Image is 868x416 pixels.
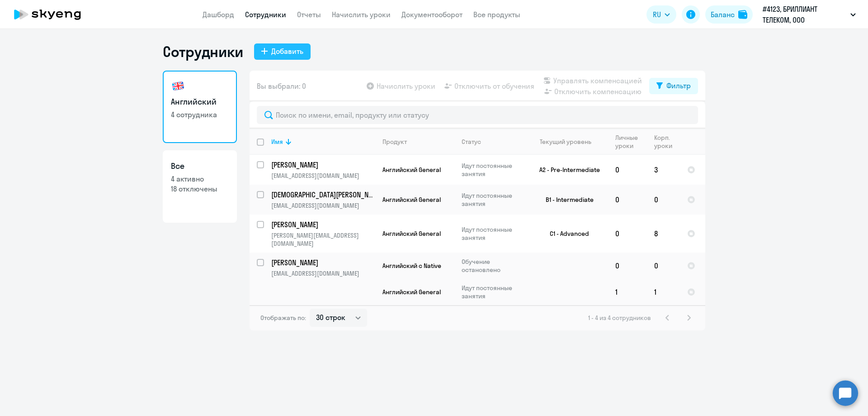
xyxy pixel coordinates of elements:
[163,150,237,223] a: Все4 активно18 отключены
[271,220,375,230] a: [PERSON_NAME]
[203,10,234,19] a: Дашборд
[524,185,608,215] td: B1 - Intermediate
[271,201,375,210] p: [EMAIL_ADDRESS][DOMAIN_NAME]
[653,9,661,20] span: RU
[401,10,462,19] a: Документооборот
[608,279,647,305] td: 1
[647,253,680,279] td: 0
[462,258,524,274] p: Обучение остановлено
[608,155,647,185] td: 0
[271,258,375,268] a: [PERSON_NAME]
[297,10,321,19] a: Отчеты
[462,162,524,178] p: Идут постоянные занятия
[271,258,373,268] p: [PERSON_NAME]
[332,10,391,19] a: Начислить уроки
[608,253,647,279] td: 0
[271,190,373,200] p: [DEMOGRAPHIC_DATA][PERSON_NAME]
[382,230,441,238] span: Английский General
[647,279,680,305] td: 1
[738,10,747,19] img: balance
[524,215,608,253] td: C1 - Advanced
[462,138,481,146] div: Статус
[245,10,286,19] a: Сотрудники
[524,155,608,185] td: A2 - Pre-Intermediate
[171,79,185,93] img: english
[705,5,753,24] button: Балансbalance
[654,134,679,150] div: Корп. уроки
[647,185,680,215] td: 0
[462,225,524,242] p: Идут постоянные занятия
[271,172,375,180] p: [EMAIL_ADDRESS][DOMAIN_NAME]
[588,314,651,322] span: 1 - 4 из 4 сотрудников
[608,215,647,253] td: 0
[473,10,520,19] a: Все продукты
[171,96,229,108] h3: Английский
[163,71,237,143] a: Английский4 сотрудника
[382,196,441,204] span: Английский General
[271,190,375,200] a: [DEMOGRAPHIC_DATA][PERSON_NAME]
[271,46,303,57] div: Добавить
[257,106,698,124] input: Поиск по имени, email, продукту или статусу
[615,134,646,150] div: Личные уроки
[171,184,229,194] p: 18 отключены
[763,4,847,25] p: #4123, БРИЛЛИАНТ ТЕЛЕКОМ, ООО
[171,160,229,172] h3: Все
[271,160,375,170] a: [PERSON_NAME]
[711,9,735,20] div: Баланс
[540,138,591,146] div: Текущий уровень
[647,215,680,253] td: 8
[382,166,441,174] span: Английский General
[531,138,608,146] div: Текущий уровень
[260,314,306,322] span: Отображать по:
[271,160,373,170] p: [PERSON_NAME]
[271,138,375,146] div: Имя
[758,4,860,25] button: #4123, БРИЛЛИАНТ ТЕЛЕКОМ, ООО
[382,288,441,296] span: Английский General
[271,269,375,277] p: [EMAIL_ADDRESS][DOMAIN_NAME]
[462,191,524,208] p: Идут постоянные занятия
[271,138,283,146] div: Имя
[382,138,407,146] div: Продукт
[171,174,229,184] p: 4 активно
[257,81,306,91] span: Вы выбрали: 0
[163,43,243,61] h1: Сотрудники
[271,220,373,230] p: [PERSON_NAME]
[649,78,698,94] button: Фильтр
[171,110,229,120] p: 4 сотрудника
[382,262,441,270] span: Английский с Native
[271,231,375,248] p: [PERSON_NAME][EMAIL_ADDRESS][DOMAIN_NAME]
[462,284,524,300] p: Идут постоянные занятия
[666,80,691,91] div: Фильтр
[647,155,680,185] td: 3
[646,5,676,24] button: RU
[608,185,647,215] td: 0
[254,43,311,60] button: Добавить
